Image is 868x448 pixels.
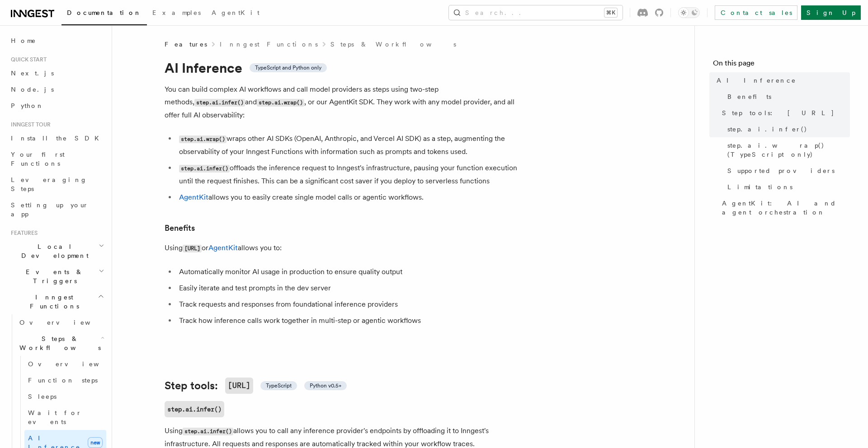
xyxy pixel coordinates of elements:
button: Search...⌘K [449,5,623,20]
button: Steps & Workflows [16,331,106,356]
a: Wait for events [24,405,106,430]
span: Documentation [67,9,142,16]
span: Function steps [28,377,98,384]
a: Node.js [7,81,106,98]
span: new [88,437,103,448]
a: Home [7,33,106,49]
span: AgentKit: AI and agent orchestration [722,199,850,217]
a: Limitations [724,179,850,195]
h1: AI Inference [165,60,526,76]
code: step.ai.infer() [179,165,230,173]
a: Leveraging Steps [7,172,106,197]
button: Toggle dark mode [678,7,700,18]
span: Your first Functions [11,151,65,167]
a: Examples [147,3,206,24]
li: Automatically monitor AI usage in production to ensure quality output [176,266,526,278]
span: Python v0.5+ [310,382,341,389]
a: step.ai.wrap() (TypeScript only) [724,137,850,163]
span: Sleeps [28,393,57,400]
code: [URL] [183,245,202,252]
span: AI Inference [717,76,796,85]
span: step.ai.wrap() (TypeScript only) [727,141,850,159]
a: Step tools: [URL] [718,105,850,121]
span: Steps & Workflows [16,334,101,352]
a: step.ai.infer() [724,121,850,137]
span: TypeScript and Python only [255,64,321,71]
li: Easily iterate and test prompts in the dev server [176,282,526,294]
span: Inngest tour [7,121,51,128]
a: Overview [24,356,106,372]
li: allows you to easily create single model calls or agentic workflows. [176,191,526,204]
a: AI Inference [713,72,850,89]
span: TypeScript [266,382,292,389]
a: AgentKit [206,3,265,24]
span: Supported providers [727,166,835,175]
span: Wait for events [28,409,82,425]
span: Benefits [727,92,771,101]
span: Events & Triggers [7,267,99,285]
a: AgentKit: AI and agent orchestration [718,195,850,220]
span: step.ai.infer() [727,125,807,134]
span: Examples [152,9,201,16]
span: Features [7,229,38,237]
span: Inngest Functions [7,293,98,311]
a: AgentKit [208,243,238,252]
span: Limitations [727,182,793,191]
a: Steps & Workflows [330,40,456,49]
li: offloads the inference request to Inngest's infrastructure, pausing your function execution until... [176,162,526,187]
a: Supported providers [724,163,850,179]
span: Step tools: [URL] [722,108,835,117]
a: Next.js [7,65,106,81]
kbd: ⌘K [604,8,617,17]
a: Step tools:[URL] TypeScript Python v0.5+ [165,378,347,394]
code: [URL] [225,378,253,394]
span: AgentKit [212,9,259,16]
a: Documentation [61,3,147,25]
button: Inngest Functions [7,289,106,314]
a: Contact sales [715,5,797,20]
span: Quick start [7,56,47,63]
a: AgentKit [179,193,208,201]
span: Next.js [11,70,54,77]
button: Events & Triggers [7,264,106,289]
a: Function steps [24,372,106,388]
a: Benefits [724,89,850,105]
span: Local Development [7,242,99,260]
span: Install the SDK [11,135,104,142]
p: Using or allows you to: [165,242,526,255]
span: Leveraging Steps [11,176,87,192]
a: Sleeps [24,388,106,405]
p: You can build complex AI workflows and call model providers as steps using two-step methods, and ... [165,83,526,121]
h4: On this page [713,58,850,72]
span: Python [11,102,44,109]
li: Track requests and responses from foundational inference providers [176,298,526,311]
code: step.ai.wrap() [179,135,226,143]
a: Python [7,98,106,114]
a: Your first Functions [7,146,106,172]
li: Track how inference calls work together in multi-step or agentic workflows [176,314,526,327]
li: wraps other AI SDKs (OpenAI, Anthropic, and Vercel AI SDK) as a step, augmenting the observabilit... [176,132,526,158]
a: Sign Up [801,5,861,20]
span: Setting up your app [11,201,89,218]
a: Overview [16,314,106,331]
a: Install the SDK [7,130,106,146]
span: Overview [28,360,121,368]
a: step.ai.infer() [165,401,224,417]
code: step.ai.infer() [194,99,245,107]
a: Benefits [165,222,195,234]
span: Features [165,40,207,49]
code: step.ai.infer() [183,428,233,435]
a: Inngest Functions [220,40,318,49]
span: Node.js [11,86,54,93]
a: Setting up your app [7,197,106,222]
button: Local Development [7,238,106,264]
code: step.ai.wrap() [257,99,304,107]
span: Home [11,36,36,45]
span: Overview [19,319,113,326]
